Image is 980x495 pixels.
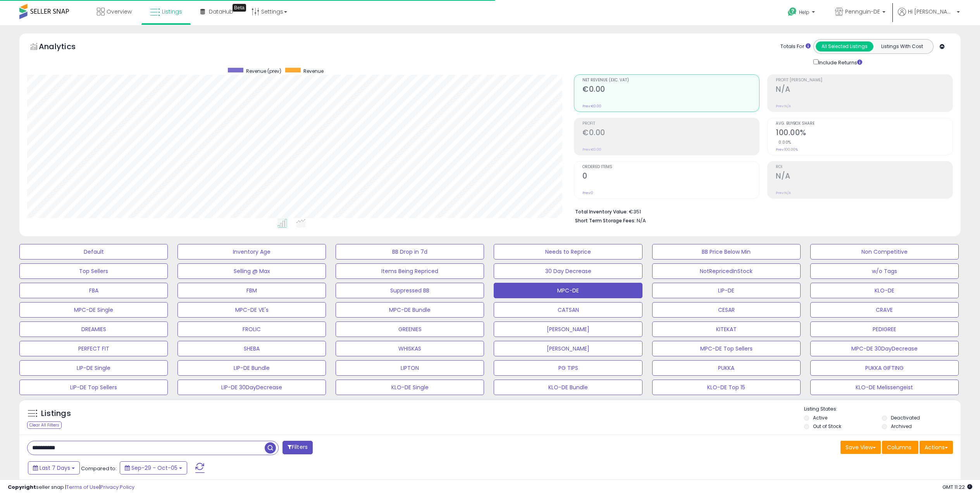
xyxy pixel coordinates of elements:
[41,408,71,419] h5: Listings
[8,483,36,491] strong: Copyright
[808,58,871,67] div: Include Returns
[494,360,642,376] button: PG TIPS
[582,191,593,195] small: Prev: 0
[780,43,811,50] div: Totals For
[810,283,959,298] button: KLO-DE
[19,263,168,279] button: Top Sellers
[782,1,823,25] a: Help
[19,321,168,337] button: DREAMIES
[336,321,484,337] button: GREENIES
[810,321,959,337] button: PEDIGREE
[336,302,484,318] button: MPC-DE Bundle
[776,122,952,126] span: Avg. Buybox Share
[19,283,168,298] button: FBA
[882,441,918,454] button: Columns
[813,423,841,430] label: Out of Stock
[776,191,791,195] small: Prev: N/A
[887,443,911,451] span: Columns
[582,128,759,139] h2: €0.00
[177,360,326,376] button: LIP-DE Bundle
[652,283,801,298] button: LIP-DE
[494,283,642,298] button: MPC-DE
[336,341,484,356] button: WHISKAS
[810,302,959,318] button: CRAVE
[582,104,601,108] small: Prev: €0.00
[637,217,646,224] span: N/A
[582,78,759,82] span: Net Revenue (Exc. VAT)
[804,406,961,413] p: Listing States:
[233,4,246,12] div: Tooltip anchor
[582,85,759,95] h2: €0.00
[39,41,91,54] h5: Analytics
[336,360,484,376] button: LIPTON
[162,8,182,15] span: Listings
[336,283,484,298] button: Suppressed BB
[652,263,801,279] button: NotRepricedInStock
[336,244,484,260] button: BB Drop in 7d
[19,302,168,318] button: MPC-DE Single
[494,244,642,260] button: Needs to Reprice
[582,147,601,152] small: Prev: €0.00
[776,172,952,182] h2: N/A
[177,341,326,356] button: SHEBA
[582,165,759,169] span: Ordered Items
[652,380,801,395] button: KLO-DE Top 15
[494,380,642,395] button: KLO-DE Bundle
[81,465,117,472] span: Compared to:
[908,8,954,15] span: Hi [PERSON_NAME]
[100,483,134,491] a: Privacy Policy
[920,441,953,454] button: Actions
[810,244,959,260] button: Non Competitive
[799,9,809,15] span: Help
[494,321,642,337] button: [PERSON_NAME]
[810,360,959,376] button: PUKKA GIFTING
[177,263,326,279] button: Selling @ Max
[575,217,636,224] b: Short Term Storage Fees:
[652,244,801,260] button: BB Price Below Min
[40,464,70,472] span: Last 7 Days
[494,341,642,356] button: [PERSON_NAME]
[19,244,168,260] button: Default
[246,68,281,74] span: Revenue (prev)
[582,122,759,126] span: Profit
[282,441,313,454] button: Filters
[652,360,801,376] button: PUKKA
[120,461,187,474] button: Sep-29 - Oct-05
[66,483,99,491] a: Terms of Use
[840,441,881,454] button: Save View
[177,321,326,337] button: FROLIC
[652,341,801,356] button: MPC-DE Top Sellers
[107,8,132,15] span: Overview
[891,414,920,421] label: Deactivated
[776,165,952,169] span: ROI
[942,483,972,491] span: 2025-10-13 11:22 GMT
[27,421,62,429] div: Clear All Filters
[575,206,947,216] li: €351
[336,263,484,279] button: Items Being Repriced
[19,360,168,376] button: LIP-DE Single
[898,8,960,25] a: Hi [PERSON_NAME]
[19,380,168,395] button: LIP-DE Top Sellers
[652,321,801,337] button: KITEKAT
[177,244,326,260] button: Inventory Age
[816,41,873,52] button: All Selected Listings
[582,172,759,182] h2: 0
[776,85,952,95] h2: N/A
[8,484,134,491] div: seller snap | |
[845,8,880,15] span: Pennguin-DE
[494,302,642,318] button: CATSAN
[19,341,168,356] button: PERFECT FIT
[575,208,628,215] b: Total Inventory Value:
[810,341,959,356] button: MPC-DE 30DayDecrease
[177,283,326,298] button: FBM
[891,423,912,430] label: Archived
[28,461,80,474] button: Last 7 Days
[810,380,959,395] button: KLO-DE Melissengeist
[303,68,324,74] span: Revenue
[776,147,798,152] small: Prev: 100.00%
[776,104,791,108] small: Prev: N/A
[131,464,177,472] span: Sep-29 - Oct-05
[494,263,642,279] button: 30 Day Decrease
[177,380,326,395] button: LIP-DE 30DayDecrease
[813,414,827,421] label: Active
